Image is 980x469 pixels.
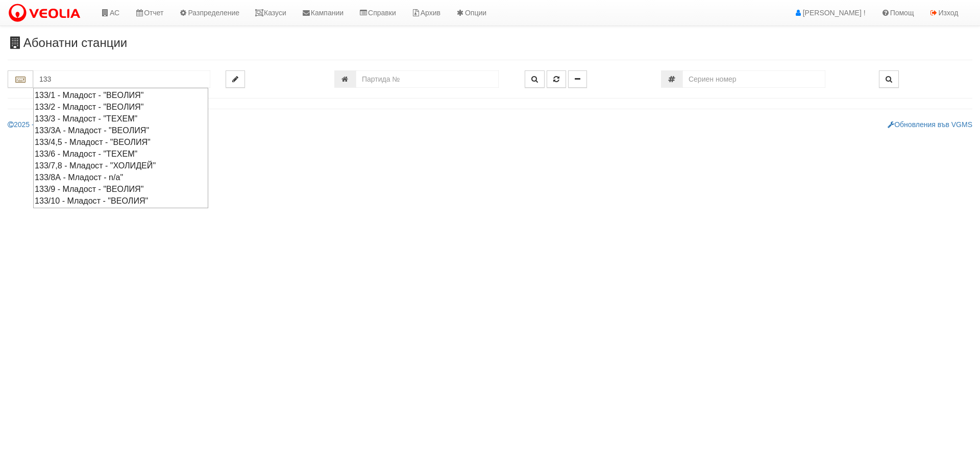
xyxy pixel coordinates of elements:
[35,195,207,207] div: 133/10 - Младост - "ВЕОЛИЯ"
[33,70,210,88] input: Абонатна станция
[8,36,972,50] h3: Абонатни станции
[35,89,207,101] div: 133/1 - Младост - "ВЕОЛИЯ"
[35,101,207,113] div: 133/2 - Младост - "ВЕОЛИЯ"
[682,70,825,88] input: Сериен номер
[35,125,207,136] div: 133/3А - Младост - "ВЕОЛИЯ"
[35,148,207,160] div: 133/6 - Младост - "ТЕХЕМ"
[8,3,85,24] img: VeoliaLogo.png
[356,70,499,88] input: Партида №
[35,183,207,195] div: 133/9 - Младост - "ВЕОЛИЯ"
[35,136,207,148] div: 133/4,5 - Младост - "ВЕОЛИЯ"
[35,113,207,125] div: 133/3 - Младост - "ТЕХЕМ"
[35,160,207,171] div: 133/7,8 - Младост - "ХОЛИДЕЙ"
[8,120,92,129] a: 2025 - Sintex Group Ltd.
[888,120,972,129] a: Обновления във VGMS
[35,171,207,183] div: 133/8А - Младост - n/a"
